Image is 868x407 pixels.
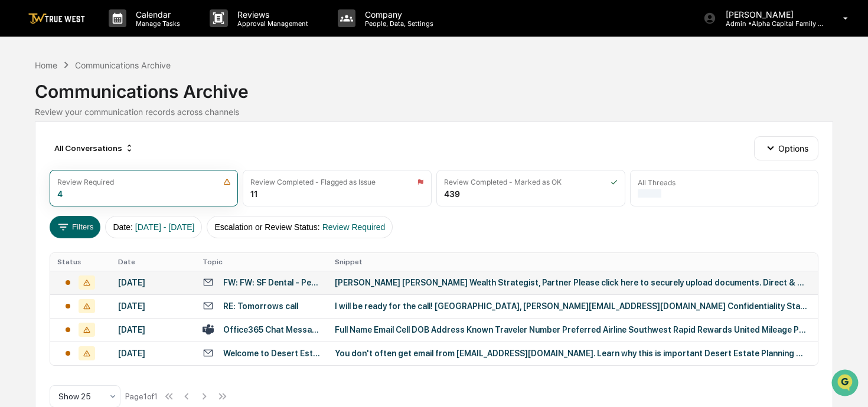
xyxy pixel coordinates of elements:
th: Date [111,253,195,271]
span: Review Required [322,222,386,232]
div: [DATE] [118,325,188,334]
span: [DATE] - [DATE] [135,222,195,232]
div: RE: Tomorrows call [223,301,298,311]
div: Full Name Email Cell DOB Address Known Traveler Number Preferred Airline Southwest Rapid Rewards ... [335,325,807,334]
span: Attestations [97,149,146,160]
img: 1746055101610-c473b297-6a78-478c-a979-82029cc54cd1 [12,90,33,111]
div: Page 1 of 1 [125,392,158,401]
div: Review Completed - Marked as OK [444,178,562,186]
p: [PERSON_NAME] [716,9,826,19]
img: logo [28,13,85,24]
div: I will be ready for the call! [GEOGRAPHIC_DATA], [PERSON_NAME][EMAIL_ADDRESS][DOMAIN_NAME] Confid... [335,301,807,311]
div: [DATE] [118,349,188,358]
p: Admin • Alpha Capital Family Office [716,19,826,28]
iframe: Open customer support [830,368,862,400]
button: Escalation or Review Status:Review Required [207,216,393,238]
div: 🗄️ [86,150,95,159]
th: Status [50,253,111,271]
div: We're available if you need us! [40,102,149,111]
p: How can we help? [12,25,215,44]
div: [PERSON_NAME] [PERSON_NAME] Wealth Strategist, Partner Please click here to securely upload docum... [335,278,807,287]
div: You don't often get email from [EMAIL_ADDRESS][DOMAIN_NAME]. Learn why this is important Desert E... [335,349,807,358]
div: All Threads [638,178,676,187]
button: Options [754,136,818,160]
div: 🖐️ [12,150,21,159]
div: Review your communication records across channels [35,107,833,117]
div: Home [35,60,57,70]
div: [DATE] [118,301,188,311]
div: Communications Archive [35,71,833,102]
th: Snippet [328,253,818,271]
p: Company [355,9,439,19]
a: 🗄️Attestations [81,144,151,165]
div: 439 [444,189,460,199]
button: Filters [50,216,101,238]
button: Date:[DATE] - [DATE] [105,216,202,238]
div: Office365 Chat Messages with [PERSON_NAME], [PERSON_NAME] on [DATE] [223,325,321,334]
div: 4 [57,189,63,199]
button: Start new chat [201,94,215,108]
span: Data Lookup [24,171,74,183]
p: Approval Management [228,19,314,28]
a: Powered byPylon [83,199,143,209]
div: Start new chat [40,90,194,102]
a: 🖐️Preclearance [7,144,81,165]
div: [DATE] [118,278,188,287]
div: Review Completed - Flagged as Issue [250,178,376,186]
span: Preclearance [24,149,76,160]
img: icon [417,178,424,186]
img: icon [223,178,231,186]
div: Communications Archive [75,60,171,70]
span: Pylon [118,200,143,209]
p: Calendar [126,9,186,19]
p: Reviews [228,9,314,19]
th: Topic [195,253,328,271]
p: Manage Tasks [126,19,186,28]
p: People, Data, Settings [355,19,439,28]
div: Review Required [57,178,114,186]
a: 🔎Data Lookup [7,166,79,188]
div: 11 [250,189,257,199]
div: 🔎 [12,172,21,182]
img: icon [611,178,618,186]
div: FW: FW: SF Dental - Perfection Certificate [223,278,321,287]
div: All Conversations [50,139,139,157]
div: Welcome to Desert Estate Planning Council, Inc.! [223,349,321,358]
